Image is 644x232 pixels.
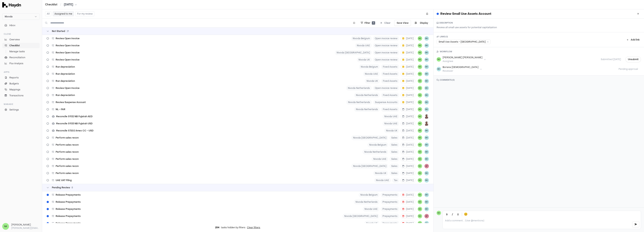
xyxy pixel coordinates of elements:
span: NL - FAR [56,108,65,111]
span: BH [424,200,429,204]
span: NK [418,114,422,119]
span: NK [418,207,422,211]
button: BH [424,128,429,133]
span: Mappings [9,88,20,91]
button: NK [418,157,422,161]
span: Nivoda UAE [355,43,372,48]
span: 8 [72,186,73,189]
div: Small Use Assets - [GEOGRAPHIC_DATA] [437,40,491,44]
span: [DATE] [402,136,414,139]
span: Nivoda UAE [383,121,399,126]
button: Underline (Ctrl+U) [455,212,461,217]
div: Boriana [DEMOGRAPHIC_DATA] [443,66,479,69]
button: [DATE] [401,164,415,169]
span: NK [418,214,422,218]
span: [DATE] [402,80,414,82]
span: Review Open Invoice [56,37,80,40]
button: BH [424,107,429,112]
span: Settings [9,108,19,111]
button: All [45,11,51,16]
span: Nivoda Belgium [367,142,388,147]
span: NK [437,57,441,62]
span: BH [424,143,429,147]
span: BH [424,193,429,197]
a: Flux Analysis [2,61,40,66]
button: [DATE] [401,207,415,211]
span: NK [418,43,422,48]
button: [DATE] [401,142,415,147]
span: Run depreciation [56,72,75,75]
button: [DATE] [401,221,415,226]
button: BH [424,100,429,105]
span: Review Suspense Account [56,101,86,104]
button: NK [418,193,422,197]
span: Sales [390,157,399,161]
button: NK [418,171,422,175]
span: [DATE] [402,165,414,168]
span: NK [418,164,422,168]
span: Nivoda Belgium [359,192,379,197]
button: BH [424,86,429,90]
span: [DATE] [402,65,414,68]
span: NK [418,93,422,97]
button: [DATE] [401,192,415,197]
button: Bold (Ctrl+B) [444,212,449,217]
span: [DATE] [402,115,414,118]
span: Nivoda UK [373,171,388,176]
button: [DATE] [401,57,415,62]
span: [DATE] [402,158,414,161]
span: Nivoda Belgium [359,64,380,69]
span: Nivoda UK [357,57,372,62]
span: [DATE] [402,51,414,54]
button: [DATE] [401,150,415,154]
span: Review Open Invoice [56,44,80,47]
button: Save View [394,20,411,26]
button: BHBoriana [DEMOGRAPHIC_DATA]Reviewer [437,66,482,72]
span: Run depreciation [56,94,75,97]
span: Fixed Assets [381,64,399,69]
button: NK [418,36,422,41]
span: AF [424,214,429,218]
span: Perform sales recon [56,165,79,168]
span: [DATE] [64,3,73,7]
button: [DATE] [401,171,415,176]
span: Manage tasks [9,50,25,53]
span: Pending approval [616,68,641,71]
button: [DATE] [401,178,415,183]
button: NK [418,121,422,126]
span: NK [418,178,422,183]
span: Nivoda [GEOGRAPHIC_DATA] [335,50,372,55]
span: Reconciliation [9,56,25,59]
button: Clear filters [247,226,260,229]
img: JP Smit [424,121,429,126]
span: NK [437,211,441,215]
span: [DATE] [402,44,414,47]
span: Nivoda Belgium [351,36,372,41]
span: [DATE] [402,200,414,203]
span: [DATE] [402,208,414,211]
button: Add link [625,38,641,42]
span: NK [418,86,422,90]
button: [DATE] [401,50,415,55]
span: Nivoda UAE [363,71,380,76]
span: Nivoda [GEOGRAPHIC_DATA] [351,164,388,169]
img: JP Smit [424,114,429,119]
button: BH [424,57,429,62]
button: BH [424,65,429,69]
button: BH [424,93,429,97]
span: BH [424,221,429,225]
button: BH [424,136,429,140]
span: BH [424,36,429,41]
h3: COMMENTS ( 0 ) [437,79,641,82]
span: NK [418,65,422,69]
span: [DATE] [402,172,414,175]
span: NK [418,107,422,112]
span: Nivoda [5,15,13,18]
span: [DATE] [402,108,414,111]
